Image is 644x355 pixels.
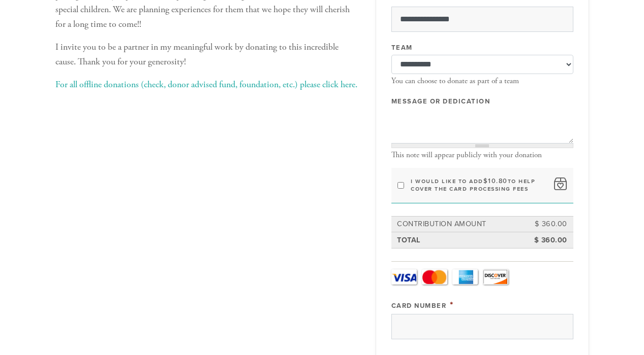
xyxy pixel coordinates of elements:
label: Card Number [391,302,447,310]
label: Message or dedication [391,97,490,106]
a: MasterCard [422,269,447,285]
td: $ 360.00 [523,233,569,247]
a: For all offline donations (check, donor advised fund, foundation, etc.) please click here. [55,79,357,90]
span: 10.80 [488,177,508,185]
a: Discover [483,269,508,285]
td: Contribution Amount [395,217,523,231]
td: $ 360.00 [523,217,569,231]
td: Total [395,233,523,247]
div: You can choose to donate as part of a team [391,77,573,86]
a: Amex [452,269,478,285]
span: $ [483,177,488,185]
span: This field is required. [450,299,454,310]
p: I invite you to be a partner in my meaningful work by donating to this incredible cause. Thank yo... [55,40,360,69]
div: This note will appear publicly with your donation [391,151,573,160]
label: Team [391,43,413,52]
label: I would like to add to help cover the card processing fees [411,177,547,193]
a: Visa [391,269,417,285]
